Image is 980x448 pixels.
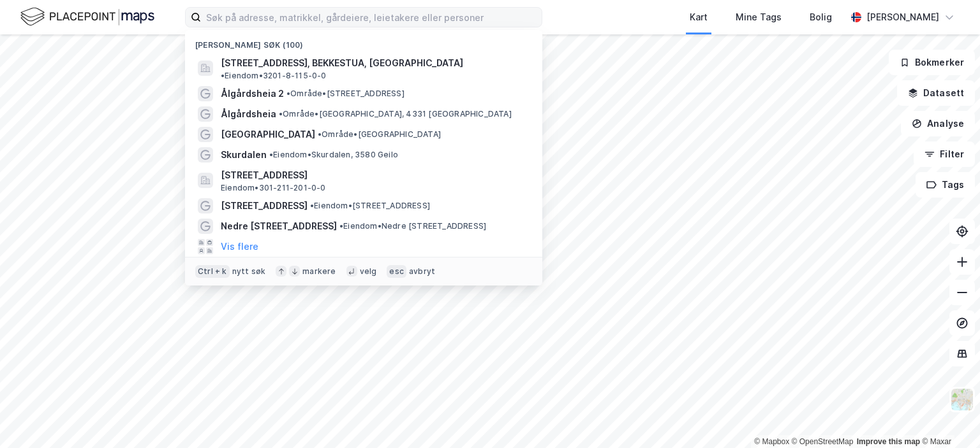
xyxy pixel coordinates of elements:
[318,129,441,140] span: Område • [GEOGRAPHIC_DATA]
[232,266,266,277] div: nytt søk
[916,172,975,198] button: Tags
[792,437,854,446] a: OpenStreetMap
[201,8,542,27] input: Søk på adresse, matrikkel, gårdeiere, leietakere eller personer
[221,55,463,71] span: [STREET_ADDRESS], BEKKESTUA, [GEOGRAPHIC_DATA]
[318,129,322,139] span: •
[360,266,377,277] div: velg
[221,183,326,193] span: Eiendom • 301-211-201-0-0
[269,150,273,159] span: •
[810,10,832,25] div: Bolig
[221,71,327,81] span: Eiendom • 3201-8-115-0-0
[286,89,290,98] span: •
[916,387,980,448] div: Kontrollprogram for chat
[736,10,782,25] div: Mine Tags
[310,201,430,211] span: Eiendom • [STREET_ADDRESS]
[866,10,939,25] div: [PERSON_NAME]
[409,266,435,277] div: avbryt
[339,221,486,231] span: Eiendom • Nedre [STREET_ADDRESS]
[20,6,154,28] img: logo.f888ab2527a4732fd821a326f86c7f29.svg
[221,198,308,213] span: [STREET_ADDRESS]
[310,201,314,210] span: •
[195,265,230,278] div: Ctrl + k
[857,437,920,446] a: Improve this map
[269,150,398,160] span: Eiendom • Skurdalen, 3580 Geilo
[221,147,267,163] span: Skurdalen
[221,86,284,101] span: Ålgårdsheia 2
[897,80,975,106] button: Datasett
[302,266,336,277] div: markere
[286,89,405,99] span: Område • [STREET_ADDRESS]
[221,219,337,234] span: Nedre [STREET_ADDRESS]
[221,239,258,254] button: Vis flere
[387,265,406,278] div: esc
[279,109,283,119] span: •
[690,10,708,25] div: Kart
[221,127,315,142] span: [GEOGRAPHIC_DATA]
[901,111,975,136] button: Analyse
[339,221,343,231] span: •
[221,168,527,183] span: [STREET_ADDRESS]
[889,50,975,75] button: Bokmerker
[914,141,975,167] button: Filter
[185,30,542,53] div: [PERSON_NAME] søk (100)
[916,387,980,448] iframe: Chat Widget
[279,109,512,119] span: Område • [GEOGRAPHIC_DATA], 4331 [GEOGRAPHIC_DATA]
[221,71,225,80] span: •
[754,437,789,446] a: Mapbox
[221,106,276,122] span: Ålgårdsheia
